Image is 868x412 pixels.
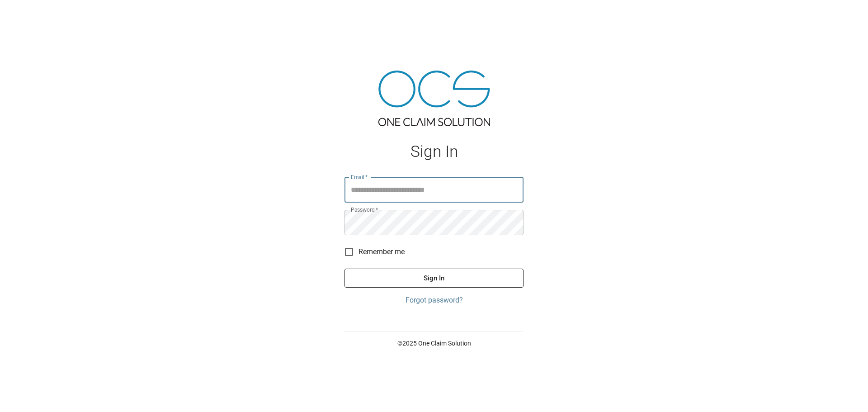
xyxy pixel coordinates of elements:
button: Sign In [344,269,524,288]
span: Remember me [359,246,405,257]
img: ocs-logo-tra.png [378,71,490,126]
img: ocs-logo-white-transparent.png [11,5,47,24]
label: Password [351,206,378,213]
p: © 2025 One Claim Solution [344,339,524,348]
h1: Sign In [344,142,524,161]
label: Email [351,173,368,181]
a: Forgot password? [344,295,524,306]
